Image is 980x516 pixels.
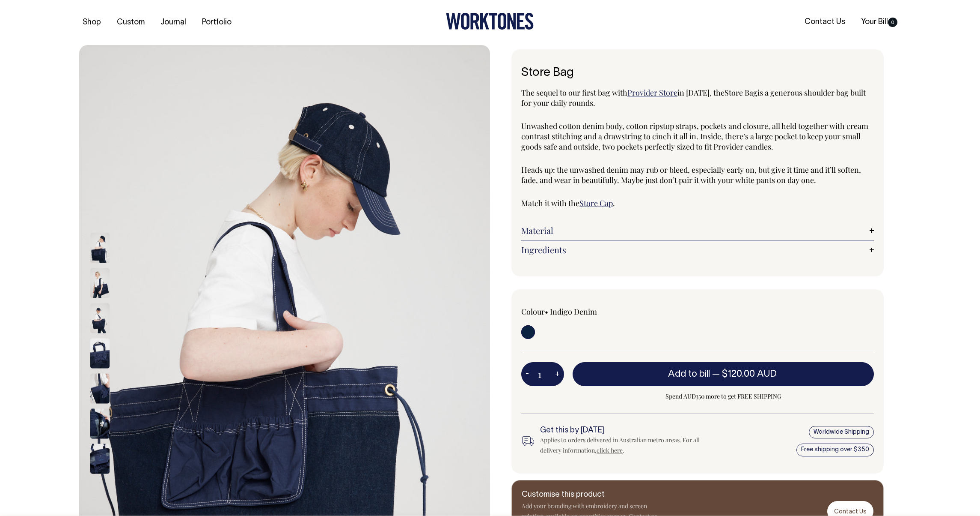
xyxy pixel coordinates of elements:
[521,366,533,383] button: -
[522,491,659,499] h6: Customise this product
[521,87,866,108] span: is a generous shoulder bag built for your daily rounds.
[90,373,110,403] img: indigo-denim
[79,15,104,30] a: Shop
[157,15,190,30] a: Journal
[712,370,779,378] span: —
[90,268,110,298] img: indigo-denim
[540,435,714,456] div: Applies to orders delivered in Australian metro areas. For all delivery information, .
[725,87,757,98] span: Store Bag
[113,15,148,30] a: Custom
[722,370,777,378] span: $120.00 AUD
[858,15,901,29] a: Your Bill0
[90,444,110,474] img: indigo-denim
[90,233,110,263] img: indigo-denim
[573,362,874,386] button: Add to bill —$120.00 AUD
[597,446,623,454] a: click here
[90,408,110,438] img: indigo-denim
[550,306,597,317] label: Indigo Denim
[579,198,613,208] a: Store Cap
[677,87,725,98] span: in [DATE], the
[199,15,235,30] a: Portfolio
[551,366,564,383] button: +
[521,87,627,98] span: The sequel to our first bag with
[521,225,874,236] a: Material
[801,15,849,29] a: Contact Us
[540,426,714,435] h6: Get this by [DATE]
[573,391,874,402] span: Spend AUD350 more to get FREE SHIPPING
[521,198,615,208] span: Match it with the .
[521,121,868,152] span: Unwashed cotton denim body, cotton ripstop straps, pockets and closure, all held together with cr...
[627,87,677,98] a: Provider Store
[521,66,874,80] h1: Store Bag
[90,303,110,333] img: indigo-denim
[90,338,110,368] img: indigo-denim
[521,165,861,185] span: Heads up: the unwashed denim may rub or bleed, especially early on, but give it time and it’ll so...
[521,306,662,317] div: Colour
[888,18,897,27] span: 0
[545,306,548,317] span: •
[668,370,710,378] span: Add to bill
[521,245,874,255] a: Ingredients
